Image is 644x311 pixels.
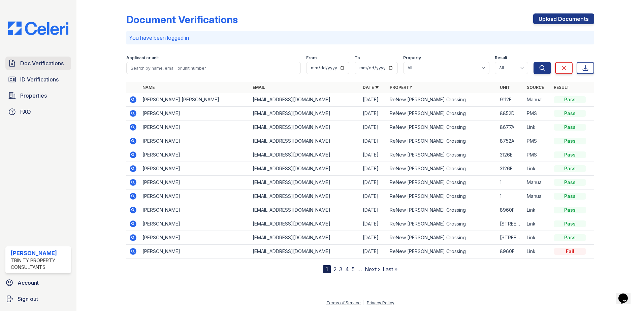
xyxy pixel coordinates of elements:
td: Link [524,231,551,245]
td: [DATE] [360,231,387,245]
td: [PERSON_NAME] [140,231,250,245]
img: CE_Logo_Blue-a8612792a0a2168367f1c8372b55b34899dd931a85d93a1a3d3e32e68fde9ad4.png [3,22,74,35]
td: [PERSON_NAME] [140,245,250,258]
td: [EMAIL_ADDRESS][DOMAIN_NAME] [250,176,360,189]
div: Document Verifications [126,13,238,26]
iframe: chat widget [616,284,637,304]
td: [DATE] [360,203,387,217]
td: 9112F [497,93,524,107]
input: Search by name, email, or unit number [126,62,301,74]
a: 3 [339,266,343,273]
a: Name [142,85,155,90]
div: Pass [554,96,586,103]
a: Result [554,85,570,90]
a: 4 [345,266,349,273]
td: [PERSON_NAME] [140,107,250,120]
td: [EMAIL_ADDRESS][DOMAIN_NAME] [250,134,360,148]
td: [DATE] [360,120,387,134]
td: [PERSON_NAME] [140,217,250,231]
td: [DATE] [360,148,387,162]
div: 1 [323,265,331,273]
td: 1 [497,189,524,203]
td: 8752A [497,134,524,148]
td: Manual [524,189,551,203]
td: ReNew [PERSON_NAME] Crossing [387,162,497,176]
td: Manual [524,93,551,107]
td: ReNew [PERSON_NAME] Crossing [387,120,497,134]
div: Pass [554,179,586,186]
a: Email [253,85,265,90]
td: [STREET_ADDRESS] [497,231,524,245]
a: Doc Verifications [5,57,71,70]
td: 1 [497,176,524,189]
td: [EMAIL_ADDRESS][DOMAIN_NAME] [250,148,360,162]
td: [PERSON_NAME] [140,134,250,148]
a: Property [390,85,412,90]
td: [EMAIL_ADDRESS][DOMAIN_NAME] [250,231,360,245]
td: ReNew [PERSON_NAME] Crossing [387,189,497,203]
div: Trinity Property Consultants [11,257,68,271]
td: Link [524,245,551,258]
td: ReNew [PERSON_NAME] Crossing [387,231,497,245]
a: Sign out [3,292,74,306]
td: [EMAIL_ADDRESS][DOMAIN_NAME] [250,107,360,120]
td: Link [524,120,551,134]
a: Source [527,85,544,90]
td: [STREET_ADDRESS] [497,217,524,231]
td: PMS [524,134,551,148]
a: Date ▼ [363,85,379,90]
a: FAQ [5,105,71,118]
a: ID Verifications [5,73,71,86]
div: Pass [554,124,586,131]
td: ReNew [PERSON_NAME] Crossing [387,107,497,120]
td: Manual [524,176,551,189]
a: Account [3,276,74,289]
td: 8852D [497,107,524,120]
div: Pass [554,193,586,200]
a: Privacy Policy [367,300,394,305]
label: To [355,55,360,61]
a: 2 [333,266,336,273]
span: ID Verifications [20,75,59,83]
td: [EMAIL_ADDRESS][DOMAIN_NAME] [250,203,360,217]
td: PMS [524,107,551,120]
div: Pass [554,207,586,213]
td: ReNew [PERSON_NAME] Crossing [387,245,497,258]
label: Applicant or unit [126,55,159,61]
td: [EMAIL_ADDRESS][DOMAIN_NAME] [250,162,360,176]
td: [DATE] [360,176,387,189]
span: … [357,265,362,273]
td: Link [524,162,551,176]
td: Link [524,203,551,217]
td: [PERSON_NAME] [140,148,250,162]
a: Next › [365,266,380,273]
td: [DATE] [360,245,387,258]
div: Pass [554,138,586,144]
td: ReNew [PERSON_NAME] Crossing [387,203,497,217]
td: [PERSON_NAME] [140,189,250,203]
td: [PERSON_NAME] [140,162,250,176]
a: 5 [352,266,355,273]
td: 8960F [497,203,524,217]
div: Pass [554,234,586,241]
td: PMS [524,148,551,162]
td: [DATE] [360,162,387,176]
td: [PERSON_NAME] [PERSON_NAME] [140,93,250,107]
div: [PERSON_NAME] [11,249,68,257]
td: ReNew [PERSON_NAME] Crossing [387,93,497,107]
td: ReNew [PERSON_NAME] Crossing [387,148,497,162]
span: Properties [20,92,47,100]
p: You have been logged in [129,34,591,42]
a: Upload Documents [533,13,594,24]
a: Properties [5,89,71,102]
a: Terms of Service [326,300,361,305]
td: [EMAIL_ADDRESS][DOMAIN_NAME] [250,120,360,134]
td: [DATE] [360,93,387,107]
label: Property [403,55,421,61]
td: ReNew [PERSON_NAME] Crossing [387,134,497,148]
td: ReNew [PERSON_NAME] Crossing [387,176,497,189]
td: 8677A [497,120,524,134]
div: Fail [554,248,586,255]
div: Pass [554,110,586,117]
td: [PERSON_NAME] [140,176,250,189]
